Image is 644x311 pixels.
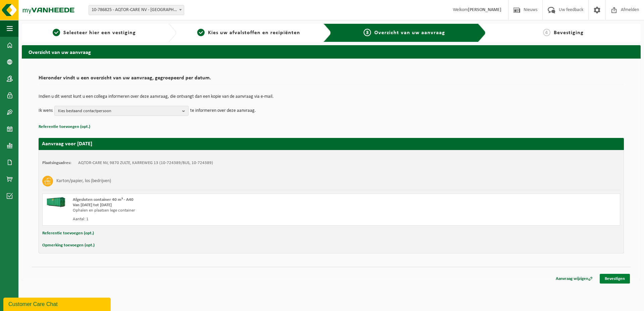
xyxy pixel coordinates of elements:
[374,30,445,35] span: Overzicht van uw aanvraag
[73,217,358,222] div: Aantal: 1
[39,123,90,131] button: Referentie toevoegen (opt.)
[543,29,550,36] span: 4
[42,141,92,147] strong: Aanvraag voor [DATE]
[190,106,256,116] p: te informeren over deze aanvraag.
[53,29,60,36] span: 1
[551,274,598,284] a: Aanvraag wijzigen
[46,197,66,207] img: HK-XA-40-GN-00.png
[63,30,136,35] span: Selecteer hier een vestiging
[73,198,133,202] span: Afgesloten container 40 m³ - A40
[364,29,371,36] span: 3
[22,45,641,58] h2: Overzicht van uw aanvraag
[54,106,189,116] button: Kies bestaand contactpersoon
[42,241,95,250] button: Opmerking toevoegen (opt.)
[554,30,584,35] span: Bevestiging
[73,208,358,213] div: Ophalen en plaatsen lege container
[39,106,53,116] p: Ik wens
[197,29,205,36] span: 2
[58,106,179,116] span: Kies bestaand contactpersoon
[600,274,630,284] a: Bevestigen
[208,30,300,35] span: Kies uw afvalstoffen en recipiënten
[3,296,112,311] iframe: chat widget
[73,203,112,207] strong: Van [DATE] tot [DATE]
[468,7,501,12] strong: [PERSON_NAME]
[25,29,163,37] a: 1Selecteer hier een vestiging
[180,29,318,37] a: 2Kies uw afvalstoffen en recipiënten
[39,75,624,84] h2: Hieronder vindt u een overzicht van uw aanvraag, gegroepeerd per datum.
[56,176,111,186] h3: Karton/papier, los (bedrijven)
[89,5,184,15] span: 10-786825 - AQTOR-CARE NV - OOSTAKKER
[89,5,184,15] span: 10-786825 - AQTOR-CARE NV - OOSTAKKER
[78,160,213,166] td: AQTOR-CARE NV, 9870 ZULTE, KARREWEG 13 (10-724389/BUS, 10-724389)
[39,94,624,99] p: Indien u dit wenst kunt u een collega informeren over deze aanvraag, die ontvangt dan een kopie v...
[42,229,94,238] button: Referentie toevoegen (opt.)
[42,161,71,165] strong: Plaatsingsadres:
